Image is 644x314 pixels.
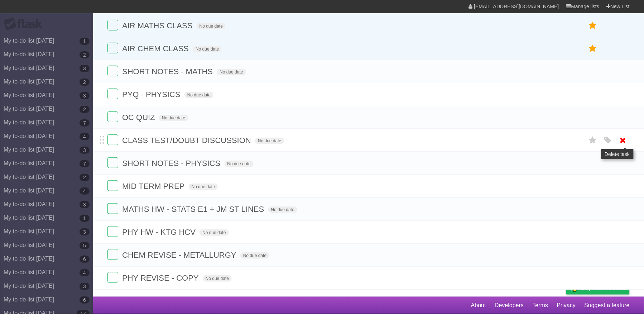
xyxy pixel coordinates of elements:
b: 2 [80,51,90,58]
b: 4 [80,187,90,195]
b: 4 [80,269,90,276]
span: CHEM REVISE - METALLURGY [122,251,238,260]
span: No due date [255,138,284,144]
span: PHY HW - KTG HCV [122,228,197,237]
b: 1 [80,38,90,45]
b: 6 [80,256,90,263]
label: Done [107,111,118,122]
span: No due date [203,275,232,282]
span: No due date [268,206,297,213]
b: 2 [80,106,90,113]
span: No due date [217,69,246,75]
b: 3 [80,147,90,154]
span: No due date [189,184,218,190]
label: Star task [586,20,600,32]
span: Buy me a coffee [581,282,626,294]
b: 2 [80,78,90,86]
span: AIR MATHS CLASS [122,21,194,30]
label: Done [107,157,118,168]
label: Star task [586,134,600,146]
span: No due date [159,115,188,121]
label: Done [107,180,118,191]
b: 3 [80,92,90,99]
b: 2 [80,174,90,181]
label: Done [107,43,118,53]
span: No due date [184,92,213,98]
span: MID TERM PREP [122,182,186,191]
span: AIR CHEM CLASS [122,44,191,53]
label: Star task [586,43,600,54]
b: 6 [80,296,90,304]
a: About [471,299,486,312]
b: 1 [80,215,90,222]
label: Done [107,66,118,76]
label: Done [107,20,118,30]
span: OC QUIZ [122,113,157,122]
b: 7 [80,160,90,167]
a: Privacy [557,299,576,312]
a: Terms [533,299,548,312]
label: Done [107,249,118,260]
span: MATHS HW - STATS E1 + JM ST LINES [122,205,266,214]
span: No due date [197,23,226,29]
span: No due date [240,252,269,259]
a: Suggest a feature [585,299,630,312]
span: SHORT NOTES - MATHS [122,67,215,76]
b: 7 [80,119,90,127]
label: Done [107,226,118,237]
span: No due date [225,161,254,167]
label: Done [107,134,118,145]
b: 3 [80,65,90,72]
b: 3 [80,228,90,235]
span: CLASS TEST/DOUBT DISCUSSION [122,136,253,145]
b: 3 [80,283,90,290]
b: 4 [80,133,90,140]
a: Developers [495,299,524,312]
span: No due date [200,229,229,236]
b: 3 [80,201,90,208]
b: 5 [80,242,90,249]
span: PHY REVISE - COPY [122,273,201,282]
div: Flask [4,18,47,30]
label: Done [107,272,118,283]
label: Done [107,89,118,99]
span: No due date [193,46,222,52]
span: PYQ - PHYSICS [122,90,182,99]
label: Done [107,203,118,214]
span: SHORT NOTES - PHYSICS [122,159,222,168]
